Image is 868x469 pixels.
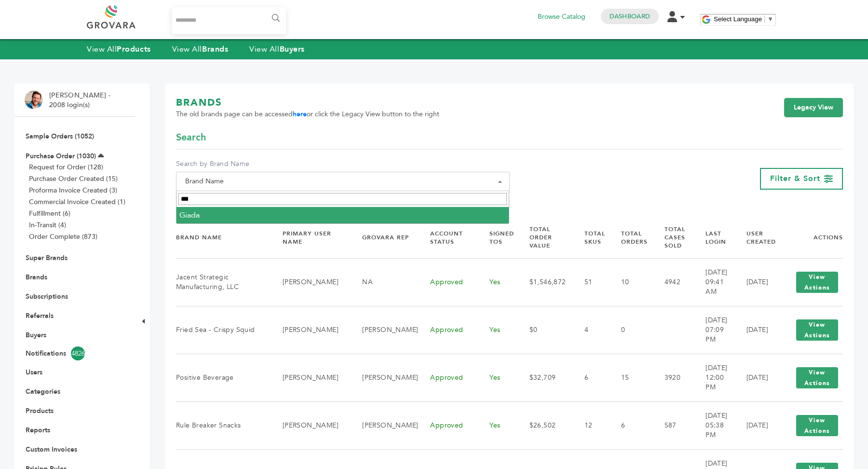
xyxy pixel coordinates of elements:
[652,258,694,306] td: 4942
[49,91,113,110] li: [PERSON_NAME] - 2008 login(s)
[176,354,271,401] td: Positive Beverage
[271,401,350,449] td: [PERSON_NAME]
[249,44,305,55] a: View AllBuyers
[26,152,96,161] a: Purchase Order (1030)
[572,306,609,354] td: 4
[29,174,118,183] a: Purchase Order Created (15)
[26,253,68,262] a: Super Brands
[572,401,609,449] td: 12
[517,401,572,449] td: $26,502
[517,217,572,258] th: Total Order Value
[796,415,838,436] button: View Actions
[26,368,42,377] a: Users
[517,258,572,306] td: $1,546,872
[734,306,780,354] td: [DATE]
[176,110,439,119] span: The old brands page can be accessed or click the Legacy View button to the right
[693,401,734,449] td: [DATE] 05:38 PM
[117,44,150,55] strong: Products
[418,217,477,258] th: Account Status
[609,258,652,306] td: 10
[26,387,60,396] a: Categories
[176,306,271,354] td: Fried Sea - Crispy Squid
[652,401,694,449] td: 587
[350,306,418,354] td: [PERSON_NAME]
[572,258,609,306] td: 51
[271,258,350,306] td: [PERSON_NAME]
[796,319,838,341] button: View Actions
[418,306,477,354] td: Approved
[609,217,652,258] th: Total Orders
[87,44,151,55] a: View AllProducts
[26,445,77,454] a: Custom Invoices
[418,354,477,401] td: Approved
[26,346,124,360] a: Notifications4826
[293,110,307,119] a: here
[477,258,517,306] td: Yes
[26,132,94,141] a: Sample Orders (1052)
[26,406,54,415] a: Products
[767,15,773,23] span: ▼
[572,217,609,258] th: Total SKUs
[350,258,418,306] td: NA
[734,354,780,401] td: [DATE]
[734,401,780,449] td: [DATE]
[796,272,838,293] button: View Actions
[26,292,68,301] a: Subscriptions
[29,232,97,241] a: Order Complete (873)
[418,258,477,306] td: Approved
[176,159,510,169] label: Search by Brand Name
[26,311,54,320] a: Referrals
[71,346,85,360] span: 4826
[29,197,125,207] a: Commercial Invoice Created (1)
[779,217,843,258] th: Actions
[350,354,418,401] td: [PERSON_NAME]
[609,306,652,354] td: 0
[176,131,206,144] span: Search
[652,217,694,258] th: Total Cases Sold
[693,217,734,258] th: Last Login
[202,44,228,55] strong: Brands
[181,175,504,188] span: Brand Name
[609,354,652,401] td: 15
[477,306,517,354] td: Yes
[350,217,418,258] th: Grovara Rep
[29,186,117,195] a: Proforma Invoice Created (3)
[176,258,271,306] td: Jacent Strategic Manufacturing, LLC
[610,12,650,21] a: Dashboard
[29,209,70,218] a: Fulfillment (6)
[796,367,838,388] button: View Actions
[734,217,780,258] th: User Created
[176,96,439,110] h1: BRANDS
[734,258,780,306] td: [DATE]
[714,15,762,23] span: Select Language
[172,44,229,55] a: View AllBrands
[271,354,350,401] td: [PERSON_NAME]
[693,306,734,354] td: [DATE] 07:09 PM
[26,426,50,435] a: Reports
[652,354,694,401] td: 3920
[784,98,843,117] a: Legacy View
[693,258,734,306] td: [DATE] 09:41 AM
[26,273,47,282] a: Brands
[477,354,517,401] td: Yes
[172,7,286,34] input: Search...
[609,401,652,449] td: 6
[693,354,734,401] td: [DATE] 12:00 PM
[770,173,820,184] span: Filter & Sort
[178,193,507,205] input: Search
[176,217,271,258] th: Brand Name
[538,12,585,22] a: Browse Catalog
[477,217,517,258] th: Signed TOS
[26,331,46,340] a: Buyers
[477,401,517,449] td: Yes
[572,354,609,401] td: 6
[176,172,510,191] span: Brand Name
[517,354,572,401] td: $32,709
[517,306,572,354] td: $0
[271,306,350,354] td: [PERSON_NAME]
[176,207,509,223] li: Giada
[280,44,305,55] strong: Buyers
[271,217,350,258] th: Primary User Name
[350,401,418,449] td: [PERSON_NAME]
[29,163,103,172] a: Request for Order (128)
